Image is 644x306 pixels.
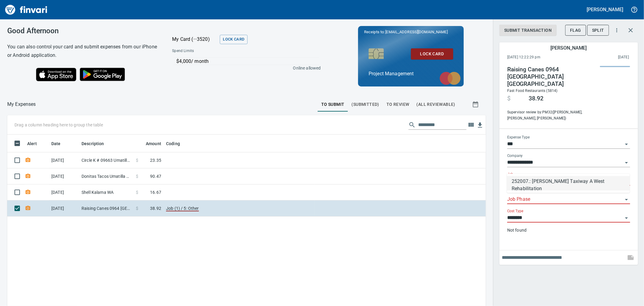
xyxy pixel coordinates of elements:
[385,29,448,35] span: [EMAIL_ADDRESS][DOMAIN_NAME]
[499,25,556,36] button: Submit Transaction
[610,24,623,37] button: More
[507,89,558,93] span: Fast Food Restaurants (5814)
[49,152,79,168] td: [DATE]
[49,184,79,200] td: [DATE]
[136,205,138,211] span: $
[27,140,45,147] span: Alert
[364,29,458,35] p: Receipts to:
[164,200,315,216] td: Job (1) / 5: Other
[476,121,485,130] button: Download table
[622,195,631,204] button: Open
[4,2,49,17] img: Finvari
[82,140,112,147] span: Description
[622,140,631,148] button: Open
[579,54,629,60] span: This charge was settled by the merchant and appears on the 2025/10/04 statement.
[550,45,587,51] h5: [PERSON_NAME]
[623,23,638,37] button: Close transaction
[507,209,524,213] label: Cost Type
[36,68,76,81] img: Download on the App Store
[14,122,103,128] p: Drag a column heading here to group the table
[585,5,625,14] button: [PERSON_NAME]
[507,109,594,122] span: Supervisor review by: PM32 ([PERSON_NAME], [PERSON_NAME], [PERSON_NAME])
[172,36,217,43] p: My Card (···3520)
[507,66,594,88] h4: Raising Canes 0964 [GEOGRAPHIC_DATA] [GEOGRAPHIC_DATA]
[138,140,161,147] span: Amount
[150,173,161,179] span: 90.47
[437,69,464,88] img: mastercard.svg
[565,25,586,36] button: Flag
[25,206,31,210] span: Receipt Required
[321,101,344,108] span: To Submit
[386,101,409,108] span: To Review
[51,140,69,147] span: Date
[417,101,455,108] span: (All Reviewable)
[7,43,157,60] h6: You can also control your card and submit expenses from our iPhone or Android application.
[25,190,31,194] span: Receipt Required
[82,140,104,147] span: Description
[7,101,36,108] nav: breadcrumb
[7,27,157,35] h3: Good Afternoon
[369,70,453,77] p: Project Management
[220,35,247,44] button: Lock Card
[172,48,257,54] span: Spend Limits
[166,140,188,147] span: Coding
[49,168,79,184] td: [DATE]
[507,95,511,102] span: $
[167,65,321,71] p: Online allowed
[416,50,448,58] span: Lock Card
[150,189,161,195] span: 16.67
[466,120,476,129] button: Choose columns to display
[76,64,128,84] img: Get it on Google Play
[587,6,623,13] h5: [PERSON_NAME]
[623,250,638,265] span: This records your note into the expense
[146,140,161,147] span: Amount
[622,158,631,167] button: Open
[136,157,138,163] span: $
[507,54,579,60] span: [DATE] 12:22:29 pm
[166,140,180,147] span: Coding
[622,214,631,222] button: Open
[507,154,523,158] label: Company
[507,227,630,233] p: Not found
[79,184,133,200] td: Shell Kalama WA
[223,36,244,43] span: Lock Card
[27,140,37,147] span: Alert
[150,157,161,163] span: 23.35
[504,27,552,34] span: Submit Transaction
[25,174,31,178] span: Receipt Required
[49,200,79,216] td: [DATE]
[592,27,604,34] span: Split
[150,205,161,211] span: 38.92
[352,101,379,108] span: (Submitted)
[79,152,133,168] td: Circle K # 09663 Umatilla OR
[587,25,609,36] button: Split
[7,101,36,108] p: My Expenses
[79,168,133,184] td: Donitas Tacos Umatilla OR
[51,140,61,147] span: Date
[136,189,138,195] span: $
[176,58,319,65] p: $4,000 / month
[570,27,581,34] span: Flag
[529,95,543,102] span: 38.92
[79,200,133,216] td: Raising Canes 0964 [GEOGRAPHIC_DATA] [GEOGRAPHIC_DATA]
[507,135,530,139] label: Expense Type
[411,48,453,60] button: Lock Card
[507,176,630,190] li: 252007.: [PERSON_NAME] Taxiway A West Rehabilitation
[136,173,138,179] span: $
[25,158,31,162] span: Receipt Required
